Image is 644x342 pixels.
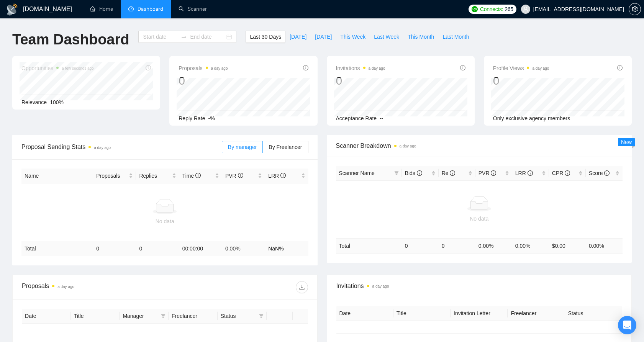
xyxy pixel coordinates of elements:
[408,33,434,41] span: This Month
[369,66,385,70] time: a day ago
[442,33,469,41] span: Last Month
[22,309,71,324] th: Date
[336,74,385,88] div: 0
[179,6,207,12] a: searchScanner
[380,115,383,121] span: --
[257,310,265,322] span: filter
[93,169,136,183] th: Proposals
[139,172,170,180] span: Replies
[439,238,475,253] td: 0
[181,34,187,40] span: swap-right
[339,170,375,176] span: Scanner Name
[478,170,497,176] span: PVR
[182,173,201,179] span: Time
[96,172,127,180] span: Proposals
[143,33,178,41] input: Start date
[403,31,438,43] button: This Month
[451,306,508,321] th: Invitation Letter
[211,66,228,70] time: a day ago
[159,310,167,322] span: filter
[179,74,228,88] div: 0
[311,31,336,43] button: [DATE]
[221,312,256,320] span: Status
[120,309,169,324] th: Manager
[621,139,632,145] span: New
[475,238,512,253] td: 0.00 %
[339,214,620,223] div: No data
[508,306,565,321] th: Freelancer
[493,115,570,121] span: Only exclusive agency members
[21,142,222,152] span: Proposal Sending Stats
[259,314,264,318] span: filter
[417,170,422,176] span: info-circle
[222,241,265,256] td: 0.00 %
[181,34,187,40] span: to
[460,65,465,70] span: info-circle
[303,65,308,70] span: info-circle
[618,316,636,334] div: Open Intercom Messenger
[370,31,403,43] button: Last Week
[21,169,93,183] th: Name
[374,33,399,41] span: Last Week
[472,6,478,12] img: upwork-logo.png
[336,31,370,43] button: This Week
[265,241,308,256] td: NaN %
[493,64,549,73] span: Profile Views
[565,306,622,321] th: Status
[336,115,377,121] span: Acceptance Rate
[549,238,586,253] td: $ 0.00
[523,7,528,12] span: user
[179,64,228,73] span: Proposals
[515,170,533,176] span: LRR
[394,171,399,175] span: filter
[268,173,286,179] span: LRR
[629,6,641,12] span: setting
[450,170,455,176] span: info-circle
[90,6,113,12] a: homeHome
[442,170,456,176] span: Re
[340,33,365,41] span: This Week
[505,5,513,13] span: 265
[228,144,257,150] span: By manager
[94,146,111,150] time: a day ago
[493,74,549,88] div: 0
[179,115,205,121] span: Reply Rate
[6,3,18,16] img: logo
[586,238,623,253] td: 0.00 %
[246,31,285,43] button: Last 30 Days
[136,169,179,183] th: Replies
[393,167,400,179] span: filter
[315,33,332,41] span: [DATE]
[136,241,179,256] td: 0
[22,281,165,293] div: Proposals
[57,285,74,289] time: a day ago
[512,238,549,253] td: 0.00 %
[629,3,641,15] button: setting
[528,170,533,176] span: info-circle
[402,238,439,253] td: 0
[480,5,503,13] span: Connects:
[138,6,163,12] span: Dashboard
[438,31,473,43] button: Last Month
[208,115,215,121] span: -%
[21,241,93,256] td: Total
[128,6,134,11] span: dashboard
[552,170,570,176] span: CPR
[372,284,389,288] time: a day ago
[336,141,623,151] span: Scanner Breakdown
[336,306,393,321] th: Date
[336,64,385,73] span: Invitations
[400,144,416,148] time: a day ago
[589,170,610,176] span: Score
[238,173,243,178] span: info-circle
[161,314,166,318] span: filter
[629,6,641,12] a: setting
[336,238,402,253] td: Total
[123,312,158,320] span: Manager
[12,31,129,49] h1: Team Dashboard
[532,66,549,70] time: a day ago
[565,170,570,176] span: info-circle
[604,170,610,176] span: info-circle
[617,65,623,70] span: info-circle
[50,99,64,105] span: 100%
